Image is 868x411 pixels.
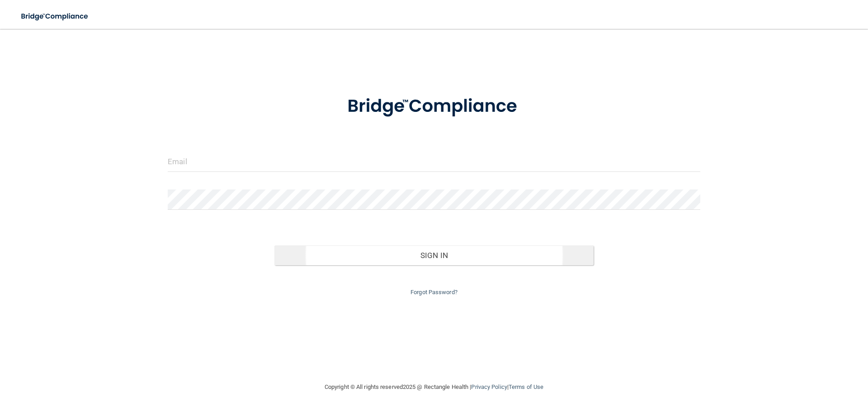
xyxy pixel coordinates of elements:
[329,83,539,130] img: bridge_compliance_login_screen.278c3ca4.svg
[471,383,507,390] a: Privacy Policy
[168,152,700,172] input: Email
[274,245,594,265] button: Sign In
[410,289,458,296] a: Forgot Password?
[269,373,599,402] div: Copyright © All rights reserved 2025 @ Rectangle Health | |
[14,7,97,26] img: bridge_compliance_login_screen.278c3ca4.svg
[509,383,543,390] a: Terms of Use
